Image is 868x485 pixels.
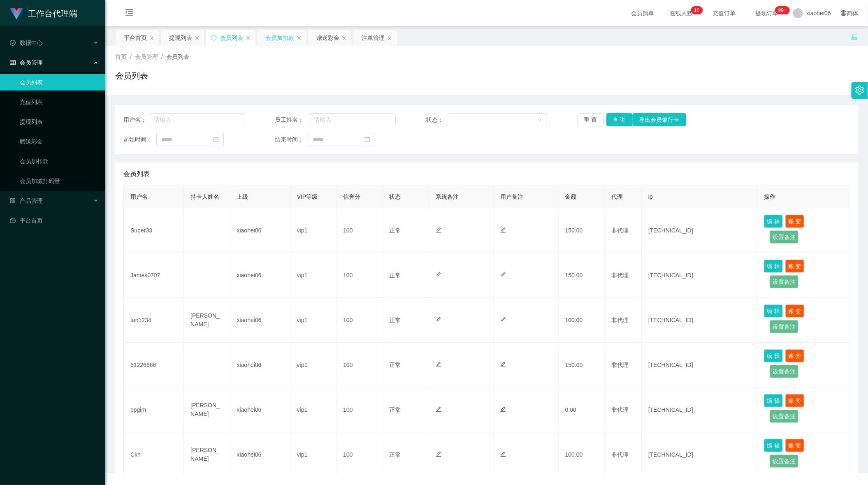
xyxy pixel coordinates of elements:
i: 图标: edit [500,362,506,367]
i: 图标: edit [436,317,441,323]
td: 100 [337,432,383,477]
td: 150.00 [559,208,605,253]
span: 信誉分 [343,193,360,200]
i: 图标: down [537,117,542,123]
span: 系统备注 [436,193,459,200]
span: 用户名 [130,193,148,200]
span: 金额 [565,193,577,200]
td: [PERSON_NAME] [184,388,230,432]
td: 100.00 [559,298,605,343]
a: 工作台代理端 [10,10,77,16]
td: vip1 [290,432,337,477]
input: 请输入 [309,113,396,126]
td: James0707 [124,253,184,298]
td: 0.00 [559,388,605,432]
i: 图标: close [297,36,302,41]
span: 正常 [390,227,401,234]
td: 100.00 [559,432,605,477]
i: 图标: close [149,36,154,41]
td: [TECHNICAL_ID] [642,253,757,298]
span: 起始时间： [123,135,156,144]
td: vip1 [290,208,337,253]
td: [TECHNICAL_ID] [642,208,757,253]
span: 会员列表 [123,169,150,179]
td: Super33 [124,208,184,253]
i: 图标: edit [500,451,506,457]
span: 首页 [115,53,127,60]
span: 操作 [764,193,775,200]
i: 图标: close [195,36,200,41]
i: 图标: unlock [851,33,858,41]
td: xiaohei06 [230,298,290,343]
i: 图标: edit [500,227,506,233]
span: ip [648,193,653,200]
td: [TECHNICAL_ID] [642,298,757,343]
td: 100 [337,343,383,388]
button: 账 变 [785,260,804,273]
span: / [161,53,163,60]
td: [TECHNICAL_ID] [642,432,757,477]
td: 150.00 [559,253,605,298]
a: 会员列表 [20,74,99,91]
i: 图标: global [841,10,847,16]
button: 编 辑 [764,439,783,452]
a: 会员加减打码量 [20,173,99,189]
i: 图标: edit [436,406,441,412]
span: 用户名： [123,116,149,124]
button: 账 变 [785,215,804,228]
button: 重 置 [578,113,604,126]
td: 100 [337,208,383,253]
span: 结束时间： [275,135,308,144]
td: 100 [337,298,383,343]
td: xiaohei06 [230,432,290,477]
span: 在线人数 [666,10,697,16]
button: 账 变 [785,439,804,452]
span: 非代理 [611,227,629,234]
i: 图标: calendar [213,137,219,142]
span: 提现订单 [751,10,782,16]
span: / [130,53,132,60]
td: xiaohei06 [230,208,290,253]
sup: 10 [691,6,703,14]
td: xiaohei06 [230,343,290,388]
i: 图标: appstore-o [10,198,16,204]
button: 编 辑 [764,260,783,273]
button: 设置备注 [770,275,798,288]
button: 设置备注 [770,230,798,244]
i: 图标: close [387,36,392,41]
button: 账 变 [785,304,804,318]
button: 编 辑 [764,215,783,228]
td: [TECHNICAL_ID] [642,343,757,388]
i: 图标: check-circle-o [10,40,16,46]
div: 提现列表 [169,30,192,46]
span: 正常 [390,317,401,323]
button: 设置备注 [770,320,798,333]
i: 图标: menu-fold [115,0,143,27]
i: 图标: edit [500,317,506,323]
button: 编 辑 [764,394,783,407]
i: 图标: close [342,36,347,41]
sup: 1049 [775,6,790,14]
i: 图标: edit [500,272,506,278]
i: 图标: calendar [364,137,370,142]
span: 非代理 [611,406,629,413]
td: vip1 [290,298,337,343]
input: 请输入 [149,113,245,126]
h1: 会员列表 [115,70,148,82]
td: xiaohei06 [230,388,290,432]
p: 1 [694,6,697,14]
span: 数据中心 [10,39,43,46]
i: 图标: edit [436,227,441,233]
span: 非代理 [611,451,629,458]
td: 100 [337,388,383,432]
span: 正常 [390,451,401,458]
div: 赠送彩金 [316,30,339,46]
div: 会员加扣款 [265,30,294,46]
i: 图标: close [246,36,251,41]
button: 设置备注 [770,455,798,468]
td: [PERSON_NAME] [184,432,230,477]
div: 2021 [112,455,861,463]
span: 持卡人姓名 [190,193,219,200]
span: 非代理 [611,272,629,278]
i: 图标: edit [500,406,506,412]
